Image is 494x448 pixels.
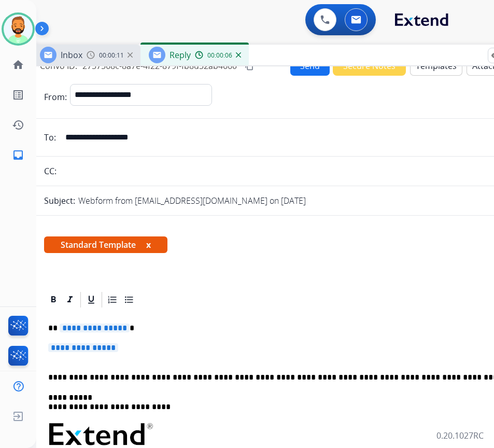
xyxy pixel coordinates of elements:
[170,49,191,61] span: Reply
[61,49,82,61] span: Inbox
[12,119,24,131] mat-icon: history
[44,131,56,144] p: To:
[4,15,33,44] img: avatar
[99,51,124,60] span: 00:00:11
[83,292,99,307] div: Underline
[146,239,151,251] button: x
[245,61,254,71] mat-icon: content_copy
[436,429,484,442] p: 0.20.1027RC
[12,149,24,161] mat-icon: inbox
[207,51,232,60] span: 00:00:06
[78,194,306,207] p: Webform from [EMAIL_ADDRESS][DOMAIN_NAME] on [DATE]
[105,292,120,307] div: Ordered List
[12,59,24,71] mat-icon: home
[44,236,167,253] span: Standard Template
[46,292,61,307] div: Bold
[44,91,67,103] p: From:
[12,89,24,101] mat-icon: list_alt
[62,292,78,307] div: Italic
[82,60,237,72] span: 2757568c-8a7e-4f22-879f-fb8d52ab4660
[121,292,137,307] div: Bullet List
[44,194,75,207] p: Subject:
[44,165,57,177] p: CC:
